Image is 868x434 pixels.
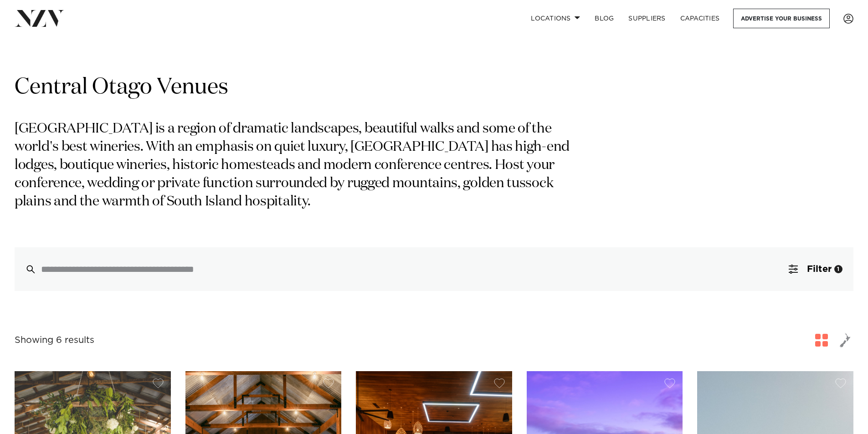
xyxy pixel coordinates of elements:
a: Locations [524,9,587,28]
a: Capacities [673,9,727,28]
a: Advertise your business [733,9,830,28]
span: Filter [807,265,832,274]
p: [GEOGRAPHIC_DATA] is a region of dramatic landscapes, beautiful walks and some of the world's bes... [15,120,578,211]
h1: Central Otago Venues [15,73,853,102]
a: SUPPLIERS [621,9,673,28]
div: 1 [834,265,842,273]
button: Filter1 [778,247,853,291]
a: BLOG [587,9,621,28]
img: nzv-logo.png [15,10,64,26]
div: Showing 6 results [15,333,94,347]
